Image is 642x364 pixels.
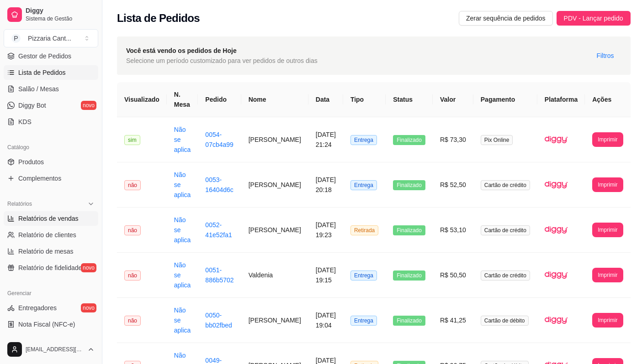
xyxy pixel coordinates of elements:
[174,126,191,153] a: Não se aplica
[4,65,98,80] a: Lista de Pedidos
[343,82,386,117] th: Tipo
[18,117,32,126] span: KDS
[433,298,473,343] td: R$ 41,25
[167,82,198,117] th: N. Mesa
[18,68,66,77] span: Lista de Pedidos
[4,260,98,275] a: Relatório de fidelidadenovo
[473,82,537,117] th: Pagamento
[481,225,530,235] span: Cartão de crédito
[205,131,233,148] a: 0054-07cb4a99
[7,200,32,208] span: Relatórios
[545,218,568,241] img: diggy
[308,208,343,253] td: [DATE] 19:23
[350,135,377,145] span: Entrega
[433,162,473,208] td: R$ 52,50
[4,29,98,47] button: Select a team
[4,244,98,259] a: Relatório de mesas
[592,268,623,282] button: Imprimir
[308,82,343,117] th: Data
[592,177,623,192] button: Imprimir
[308,253,343,298] td: [DATE] 19:15
[11,34,21,43] span: P
[350,180,377,190] span: Entrega
[393,270,425,281] span: Finalizado
[481,180,530,190] span: Cartão de crédito
[124,225,141,235] span: não
[205,266,233,284] a: 0051-886b5702
[308,117,343,162] td: [DATE] 21:24
[592,132,623,147] button: Imprimir
[393,316,425,326] span: Finalizado
[393,135,425,145] span: Finalizado
[592,313,623,328] button: Imprimir
[4,333,98,348] a: Controle de caixa
[117,11,200,26] h2: Lista de Pedidos
[198,82,241,117] th: Pedido
[592,223,623,237] button: Imprimir
[126,56,318,66] span: Selecione um período customizado para ver pedidos de outros dias
[174,216,191,244] a: Não se aplica
[481,270,530,281] span: Cartão de crédito
[124,316,141,326] span: não
[18,174,61,183] span: Complementos
[241,253,308,298] td: Valdenia
[174,261,191,289] a: Não se aplica
[481,135,513,145] span: Pix Online
[18,263,82,272] span: Relatório de fidelidade
[18,303,57,312] span: Entregadores
[466,13,546,23] span: Zerar sequência de pedidos
[4,155,98,169] a: Produtos
[433,208,473,253] td: R$ 53,10
[18,101,46,110] span: Diggy Bot
[4,228,98,242] a: Relatório de clientes
[18,157,44,166] span: Produtos
[545,309,568,332] img: diggy
[386,82,433,117] th: Status
[205,176,233,193] a: 0053-16404d6c
[18,247,74,256] span: Relatório de mesas
[585,82,630,117] th: Ações
[241,117,308,162] td: [PERSON_NAME]
[308,298,343,343] td: [DATE] 19:04
[26,7,95,15] span: Diggy
[174,171,191,198] a: Não se aplica
[564,13,623,23] span: PDV - Lançar pedido
[124,180,141,190] span: não
[545,128,568,151] img: diggy
[545,264,568,286] img: diggy
[4,4,98,26] a: DiggySistema de Gestão
[26,346,84,353] span: [EMAIL_ADDRESS][DOMAIN_NAME]
[433,117,473,162] td: R$ 73,30
[28,34,71,43] div: Pizzaria Cant ...
[4,317,98,332] a: Nota Fiscal (NFC-e)
[350,316,377,326] span: Entrega
[174,307,191,334] a: Não se aplica
[4,82,98,96] a: Salão / Mesas
[350,225,378,235] span: Retirada
[124,270,141,281] span: não
[241,82,308,117] th: Nome
[205,312,232,329] a: 0050-bb02fbed
[350,270,377,281] span: Entrega
[4,140,98,155] div: Catálogo
[481,316,529,326] span: Cartão de débito
[545,173,568,196] img: diggy
[589,48,621,63] button: Filtros
[537,82,585,117] th: Plataforma
[205,221,232,239] a: 0052-41e52fa1
[18,84,59,94] span: Salão / Mesas
[241,298,308,343] td: [PERSON_NAME]
[4,211,98,226] a: Relatórios de vendas
[126,47,237,54] strong: Você está vendo os pedidos de Hoje
[4,171,98,186] a: Complementos
[18,320,75,329] span: Nota Fiscal (NFC-e)
[4,49,98,63] a: Gestor de Pedidos
[433,82,473,117] th: Valor
[459,11,553,26] button: Zerar sequência de pedidos
[4,98,98,113] a: Diggy Botnovo
[4,338,98,360] button: [EMAIL_ADDRESS][DOMAIN_NAME]
[124,135,140,145] span: sim
[596,51,614,61] span: Filtros
[4,286,98,301] div: Gerenciar
[393,225,425,235] span: Finalizado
